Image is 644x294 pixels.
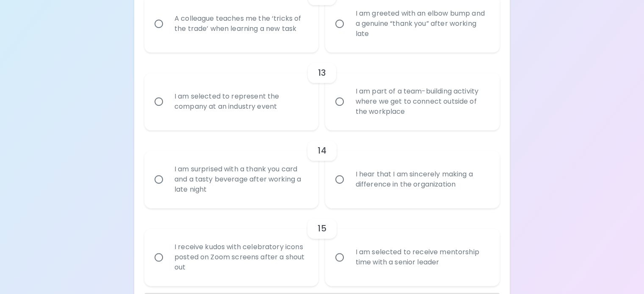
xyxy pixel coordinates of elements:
[168,81,314,122] div: I am selected to represent the company at an industry event
[348,76,495,127] div: I am part of a team-building activity where we get to connect outside of the workplace
[144,208,500,286] div: choice-group-check
[144,52,500,130] div: choice-group-check
[318,66,326,80] h6: 13
[318,222,326,235] h6: 15
[168,232,314,283] div: I receive kudos with celebratory icons posted on Zoom screens after a shout out
[318,144,326,157] h6: 14
[168,3,314,44] div: A colleague teaches me the ‘tricks of the trade’ when learning a new task
[144,130,500,208] div: choice-group-check
[348,237,495,278] div: I am selected to receive mentorship time with a senior leader
[168,154,314,205] div: I am surprised with a thank you card and a tasty beverage after working a late night
[348,159,495,200] div: I hear that I am sincerely making a difference in the organization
